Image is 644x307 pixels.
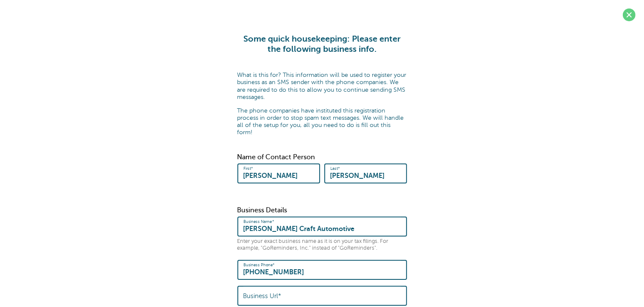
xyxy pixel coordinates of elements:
label: Business Url* [243,292,282,300]
label: Business Name* [243,219,274,224]
label: First* [243,166,253,171]
p: Name of Contact Person [237,153,407,161]
p: The phone companies have instituted this registration process in order to stop spam text messages... [237,107,407,136]
label: Business Phone* [243,262,275,268]
p: Enter your exact business name as it is on your tax filings. For example, "GoReminders, Inc." ins... [237,238,407,251]
label: Last* [330,166,340,171]
h1: Some quick housekeeping: Please enter the following business info. [237,34,407,54]
p: What is this for? This information will be used to register your business as an SMS sender with t... [237,71,407,101]
p: Business Details [237,206,407,214]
